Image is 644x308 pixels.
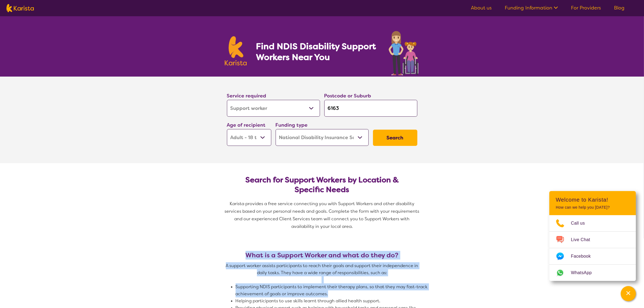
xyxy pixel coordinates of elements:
[571,5,601,11] a: For Providers
[621,286,636,301] button: Channel Menu
[324,93,371,99] label: Postcode or Suburb
[571,269,598,277] span: WhatsApp
[225,201,421,229] span: Karista provides a free service connecting you with Support Workers and other disability services...
[225,36,247,65] img: Karista logo
[227,93,266,99] label: Service required
[276,122,308,128] label: Funding type
[388,29,420,77] img: support-worker
[6,4,34,12] img: Karista logo
[571,219,592,227] span: Call us
[571,252,597,260] span: Facebook
[225,251,420,259] h3: What is a Support Worker and what do they do?
[556,196,629,203] h2: Welcome to Karista!
[549,191,636,281] div: Channel Menu
[227,122,266,128] label: Age of recipient
[373,130,417,146] button: Search
[256,41,377,63] h1: Find NDIS Disability Support Workers Near You
[549,215,636,281] ul: Choose channel
[471,5,492,11] a: About us
[556,205,629,210] p: How can we help you [DATE]?
[236,297,430,304] li: Helping participants to use skills learnt through allied health support.
[614,5,625,11] a: Blog
[231,175,413,195] h2: Search for Support Workers by Location & Specific Needs
[505,5,558,11] a: Funding Information
[324,100,417,117] input: Type
[549,265,636,281] a: Web link opens in a new tab.
[571,236,597,244] span: Live Chat
[236,283,430,297] li: Supporting NDIS participants to implement their therapy plans, so that they may fast-track achiev...
[225,262,420,276] p: A support worker assists participants to reach their goals and support their independence in dail...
